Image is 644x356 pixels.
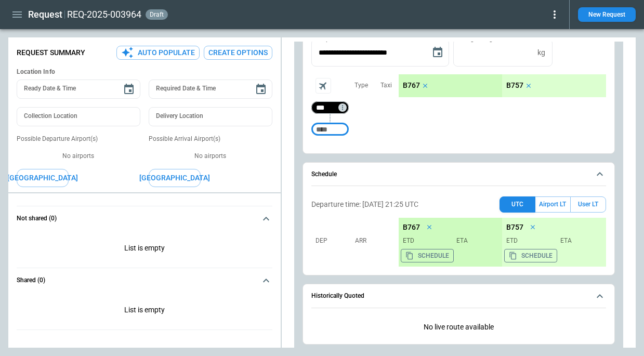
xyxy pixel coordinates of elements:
h6: Location Info [17,68,272,76]
p: B767 [403,81,420,90]
button: New Request [578,7,636,22]
button: Airport LT [535,196,570,213]
p: ETA [452,236,498,245]
button: [GEOGRAPHIC_DATA] [17,169,69,187]
p: ETD [403,236,449,245]
p: Taxi [380,81,392,90]
div: Too short [311,123,349,136]
div: scrollable content [399,74,606,97]
div: Not shared (0) [17,293,272,329]
button: [GEOGRAPHIC_DATA] [149,169,201,187]
p: List is empty [17,293,272,329]
p: B767 [403,223,420,232]
p: Possible Arrival Airport(s) [149,135,272,143]
p: List is empty [17,231,272,268]
button: Schedule [311,163,606,187]
h6: Schedule [311,171,337,178]
p: Type [354,81,368,90]
div: Historically Quoted [311,314,606,340]
h6: Historically Quoted [311,293,364,299]
button: UTC [500,196,535,213]
button: Copy the aircraft schedule to your clipboard [504,249,557,262]
button: Shared (0) [17,268,272,293]
p: B757 [506,81,523,90]
span: draft [148,11,166,18]
p: No airports [17,152,140,161]
button: Copy the aircraft schedule to your clipboard [401,249,454,262]
div: Too short [311,101,349,114]
button: Auto Populate [116,46,200,60]
p: Request Summary [17,48,85,57]
h6: Shared (0) [17,277,45,284]
button: Historically Quoted [311,284,606,308]
p: kg [537,48,545,57]
p: Possible Departure Airport(s) [17,135,140,143]
p: Dep [316,236,352,245]
p: ETA [556,236,602,245]
p: No airports [149,152,272,161]
button: Choose date [251,79,271,100]
h1: Request [28,8,62,21]
button: Create Options [204,46,272,60]
h6: Not shared (0) [17,215,57,222]
button: Not shared (0) [17,206,272,231]
div: scrollable content [399,218,606,267]
p: B757 [506,223,523,232]
button: Choose date [119,79,139,100]
button: User LT [570,196,606,213]
p: Departure time: [DATE] 21:25 UTC [311,200,418,209]
div: Schedule [311,192,606,271]
label: Departure time [319,34,361,43]
button: Choose date, selected date is Sep 29, 2025 [427,42,448,63]
span: Aircraft selection [316,78,331,94]
p: ETD [506,236,552,245]
p: No live route available [311,314,606,340]
div: Not shared (0) [17,231,272,268]
label: Cargo Weight [461,34,498,43]
p: Arr [355,236,391,245]
h2: REQ-2025-003964 [67,8,141,21]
